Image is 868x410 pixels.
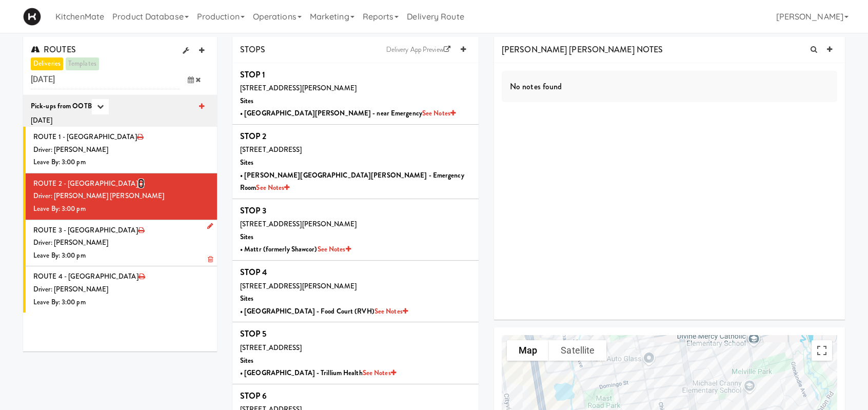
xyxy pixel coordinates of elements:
[240,205,267,217] b: STOP 3
[33,132,137,142] span: ROUTE 1 - [GEOGRAPHIC_DATA]
[33,271,139,281] span: ROUTE 4 - [GEOGRAPHIC_DATA]
[33,203,209,216] div: Leave By: 3:00 pm
[240,390,267,402] b: STOP 6
[240,144,471,157] div: [STREET_ADDRESS]
[240,266,268,278] b: STOP 4
[318,244,351,254] a: See Notes
[240,96,254,106] b: Sites
[374,306,408,316] a: See Notes
[33,283,209,296] div: Driver: [PERSON_NAME]
[240,82,471,95] div: [STREET_ADDRESS][PERSON_NAME]
[232,199,479,261] li: STOP 3[STREET_ADDRESS][PERSON_NAME]Sites• Mattr (formerly Shawcor)See Notes
[549,340,606,361] button: Show satellite imagery
[33,144,209,157] div: Driver: [PERSON_NAME]
[240,244,351,254] b: • Mattr (formerly Shawcor)
[33,296,209,309] div: Leave By: 3:00 pm
[812,340,832,361] button: Toggle fullscreen view
[33,190,209,203] div: Driver: [PERSON_NAME] [PERSON_NAME]
[240,232,254,242] b: Sites
[422,108,456,118] a: See Notes
[23,266,217,313] li: ROUTE 4 - [GEOGRAPHIC_DATA]Driver: [PERSON_NAME]Leave By: 3:00 pm
[232,63,479,125] li: STOP 1[STREET_ADDRESS][PERSON_NAME]Sites• [GEOGRAPHIC_DATA][PERSON_NAME] - near EmergencySee Notes
[23,8,41,26] img: Micromart
[502,71,837,103] div: No notes found
[240,108,456,118] b: • [GEOGRAPHIC_DATA][PERSON_NAME] - near Emergency
[240,342,471,355] div: [STREET_ADDRESS]
[363,368,396,378] a: See Notes
[33,225,138,235] span: ROUTE 3 - [GEOGRAPHIC_DATA]
[502,44,663,55] span: [PERSON_NAME] [PERSON_NAME] NOTES
[33,237,209,249] div: Driver: [PERSON_NAME]
[256,183,289,192] a: See Notes
[33,179,138,188] span: ROUTE 2 - [GEOGRAPHIC_DATA]
[240,280,471,293] div: [STREET_ADDRESS][PERSON_NAME]
[31,44,76,55] span: ROUTES
[240,368,396,378] b: • [GEOGRAPHIC_DATA] - Trillium Health
[23,220,217,267] li: ROUTE 3 - [GEOGRAPHIC_DATA]Driver: [PERSON_NAME]Leave By: 3:00 pm
[23,173,217,220] li: ROUTE 2 - [GEOGRAPHIC_DATA]Driver: [PERSON_NAME] [PERSON_NAME]Leave By: 3:00 pm
[232,261,479,322] li: STOP 4[STREET_ADDRESS][PERSON_NAME]Sites• [GEOGRAPHIC_DATA] - Food Court (RVH)See Notes
[240,44,266,55] span: STOPS
[240,294,254,303] b: Sites
[381,42,456,57] a: Delivery App Preview
[31,114,209,127] div: [DATE]
[31,101,92,110] b: Pick-ups from OOTB
[240,306,408,316] b: • [GEOGRAPHIC_DATA] - Food Court (RVH)
[33,156,209,169] div: Leave By: 3:00 pm
[23,127,217,173] li: ROUTE 1 - [GEOGRAPHIC_DATA]Driver: [PERSON_NAME]Leave By: 3:00 pm
[240,328,267,340] b: STOP 5
[31,57,63,70] a: deliveries
[240,69,266,81] b: STOP 1
[240,130,267,142] b: STOP 2
[507,340,549,361] button: Show street map
[240,356,254,365] b: Sites
[240,170,464,193] b: • [PERSON_NAME][GEOGRAPHIC_DATA][PERSON_NAME] - Emergency Room
[66,57,99,70] a: templates
[33,249,209,262] div: Leave By: 3:00 pm
[232,125,479,199] li: STOP 2[STREET_ADDRESS]Sites• [PERSON_NAME][GEOGRAPHIC_DATA][PERSON_NAME] - Emergency RoomSee Notes
[240,218,471,231] div: [STREET_ADDRESS][PERSON_NAME]
[232,322,479,384] li: STOP 5[STREET_ADDRESS]Sites• [GEOGRAPHIC_DATA] - Trillium HealthSee Notes
[240,158,254,167] b: Sites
